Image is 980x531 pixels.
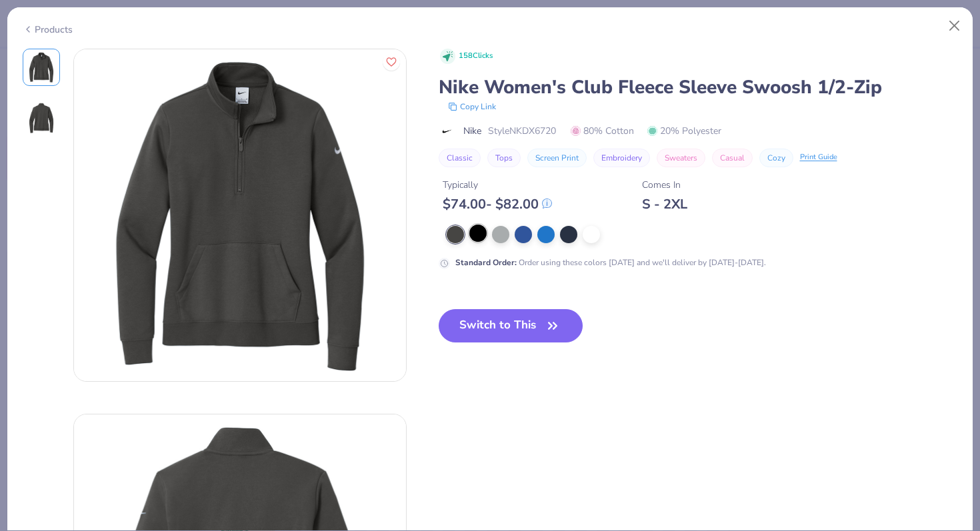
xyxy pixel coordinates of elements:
div: $ 74.00 - $ 82.00 [443,196,552,213]
div: Nike Women's Club Fleece Sleeve Swoosh 1/2-Zip [439,75,958,100]
button: Close [942,13,967,39]
button: Switch to This [439,309,583,342]
div: Order using these colors [DATE] and we'll deliver by [DATE]-[DATE]. [455,257,766,268]
img: Front [25,51,57,83]
img: brand logo [439,126,457,137]
span: Nike [463,124,481,138]
div: S - 2XL [642,196,687,213]
button: Screen Print [527,149,587,167]
div: Products [23,23,73,37]
div: Print Guide [800,152,837,163]
button: Embroidery [593,149,650,167]
button: copy to clipboard [444,100,500,113]
button: Like [383,53,400,71]
img: Front [74,49,406,381]
span: 20% Polyester [647,124,721,138]
div: Comes In [642,178,687,192]
div: Typically [443,178,552,192]
button: Sweaters [657,149,705,167]
strong: Standard Order : [455,257,517,268]
button: Tops [487,149,521,167]
span: Style NKDX6720 [488,124,556,138]
button: Casual [712,149,753,167]
img: Back [25,102,57,134]
button: Cozy [759,149,793,167]
button: Classic [439,149,481,167]
span: 80% Cotton [571,124,634,138]
span: 158 Clicks [459,51,493,62]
